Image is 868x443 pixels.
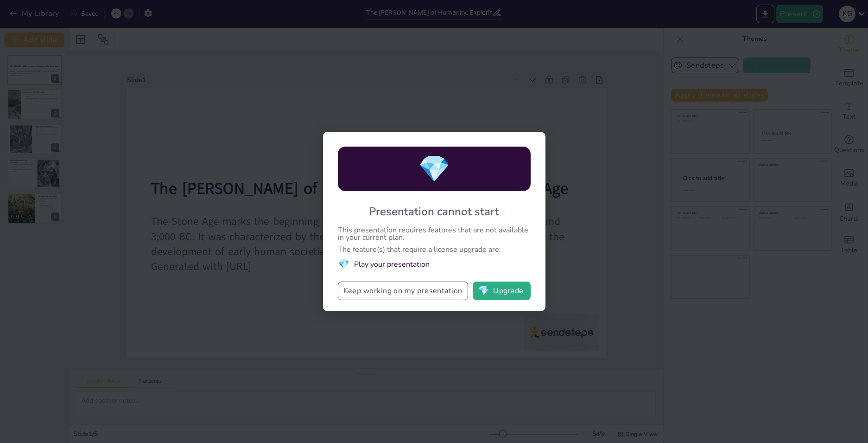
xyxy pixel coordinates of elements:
[338,282,468,300] button: Keep working on my presentation
[338,258,531,270] li: Play your presentation
[473,282,531,300] button: diamondUpgrade
[338,226,531,241] div: This presentation requires features that are not available in your current plan.
[418,151,450,187] span: diamond
[478,286,489,295] span: diamond
[369,204,499,219] div: Presentation cannot start
[338,246,531,253] div: The feature(s) that require a license upgrade are:
[338,258,349,270] span: diamond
